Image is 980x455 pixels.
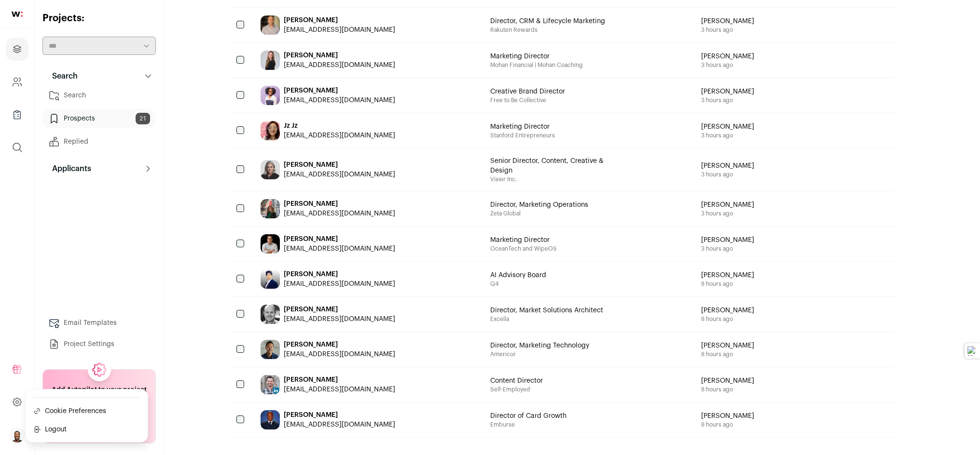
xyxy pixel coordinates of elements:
span: OceanTech and WipeOS [490,245,557,253]
h2: Add Autopilot to your project [52,385,147,395]
span: Director, Marketing Technology [490,341,589,350]
div: [PERSON_NAME] [284,269,395,279]
span: 8 hours ago [701,315,754,323]
span: [PERSON_NAME] [701,411,754,421]
span: Marketing Director [490,52,583,61]
span: [PERSON_NAME] [701,87,754,96]
span: 3 hours ago [701,96,754,104]
p: Applicants [46,163,91,174]
span: 3 hours ago [701,245,754,253]
img: db052dd44456228fef7cd4bfbe5b55a96cb55bb9b2a9ac3749cd887614a70a3e [261,269,280,289]
img: 4bbfa5e2328837b1c97eaedfaf9996c23bbbc120cb62293112ee2dfebce813ed.jpg [261,51,280,70]
span: [PERSON_NAME] [701,161,754,171]
div: [PERSON_NAME] [284,160,395,170]
a: Prospects21 [42,109,156,128]
div: [PERSON_NAME] [284,234,395,244]
img: f913c2aa46213e1f77a4dc6812058dcd5cccef0bfeae40d73466fe923ce2099d [261,410,280,429]
span: 3 hours ago [701,26,754,34]
span: 3 hours ago [701,210,754,217]
div: [EMAIL_ADDRESS][DOMAIN_NAME] [284,314,395,324]
span: [PERSON_NAME] [701,306,754,315]
a: Company and ATS Settings [6,70,28,94]
span: [PERSON_NAME] [701,16,754,26]
span: 8 hours ago [701,386,754,393]
img: wellfound-shorthand-0d5821cbd27db2630d0214b213865d53afaa358527fdda9d0ea32b1df1b89c2c.svg [12,12,23,17]
div: [PERSON_NAME] [284,305,395,314]
div: [PERSON_NAME] [284,375,395,385]
span: Excella [490,315,603,323]
span: Free to Be Collective [490,96,565,104]
div: [EMAIL_ADDRESS][DOMAIN_NAME] [284,349,395,359]
span: 8 hours ago [701,350,754,358]
div: [EMAIL_ADDRESS][DOMAIN_NAME] [284,25,395,35]
button: Logout [33,425,140,434]
a: Cookie Preferences [33,405,140,417]
div: [PERSON_NAME] [284,410,395,420]
div: [PERSON_NAME] [284,86,395,95]
div: [EMAIL_ADDRESS][DOMAIN_NAME] [284,279,395,289]
span: Stanford Entrepreneurs [490,132,555,139]
span: 8 hours ago [701,421,754,428]
span: [PERSON_NAME] [701,376,754,386]
span: Zeta Global [490,210,588,217]
span: Marketing Director [490,122,555,132]
div: Jz Jz [284,121,395,131]
span: Director of Card Growth [490,411,566,421]
div: [EMAIL_ADDRESS][DOMAIN_NAME] [284,209,395,218]
span: Marketing Director [490,235,557,245]
span: [PERSON_NAME] [701,200,754,210]
img: 17260293-medium_jpg [10,427,25,442]
span: [PERSON_NAME] [701,270,754,280]
a: Replied [42,132,156,151]
a: Search [42,86,156,105]
span: 3 hours ago [701,61,754,69]
div: [EMAIL_ADDRESS][DOMAIN_NAME] [284,131,395,140]
span: [PERSON_NAME] [701,122,754,132]
div: [PERSON_NAME] [284,15,395,25]
span: [PERSON_NAME] [701,341,754,350]
img: 639981290430f2f60589c55d8b0dbe2c17c7a06bdb7afb8507d02158de1b9ad2 [261,234,280,254]
h2: Projects: [42,12,156,25]
span: Rakuten Rewards [490,26,605,34]
img: 1edd5c3bec58358131ef0365b3835ff19a63e9637941c5882e5d57abd155d5a9.jpg [261,86,280,105]
div: [PERSON_NAME] [284,51,395,60]
span: 8 hours ago [701,280,754,288]
div: [EMAIL_ADDRESS][DOMAIN_NAME] [284,244,395,254]
div: [PERSON_NAME] [284,199,395,209]
span: Emburse [490,421,566,428]
button: Search [42,67,156,86]
span: Americor [490,350,589,358]
div: [EMAIL_ADDRESS][DOMAIN_NAME] [284,60,395,70]
img: 37a979e94d967c5b2e19ac64a6c0edc133d996dd7af86b43a1572d0f32b245d9.jpg [261,160,280,179]
button: Applicants [42,159,156,178]
img: dcadee25c14f0dbea815a3f08991c1e8269d8edc9ecc63a7a875fe6952c7e361.jpg [261,15,280,35]
span: 21 [136,113,150,124]
span: Self-Employed [490,386,543,393]
img: 474dc44c61a853a92f57e157be9256e80ba14ddf6702835987e2e5d719760981.jpg [261,340,280,359]
span: [PERSON_NAME] [701,235,754,245]
p: Search [46,70,78,82]
a: Company Lists [6,103,28,126]
span: AI Advisory Board [490,270,546,280]
a: Add Autopilot to your project Stop scrolling, start hiring. Just tell us what you need. Our exper... [42,369,156,443]
button: Open dropdown [10,427,25,442]
img: bf4c911d7182d88aaf8f89fe55cb92b855677f8a08fb7822d0025e84d8237a57 [261,305,280,324]
img: b8ec4a3987f84e7803f43cc2abc2df91fba55df05a2aa59804e739a25bd52072 [261,199,280,218]
a: Project Settings [42,335,156,354]
a: Projects [6,38,28,61]
span: Creative Brand Director [490,87,565,96]
div: [EMAIL_ADDRESS][DOMAIN_NAME] [284,385,395,394]
div: [EMAIL_ADDRESS][DOMAIN_NAME] [284,420,395,429]
span: Director, Market Solutions Architect [490,306,603,315]
img: ead66b4235b8061db4703fb42ae926a1ea02ba7fe43f09493428e1613afe6d89 [261,121,280,140]
div: [EMAIL_ADDRESS][DOMAIN_NAME] [284,170,395,179]
span: Mohan Financial | Mohan Coaching [490,61,583,69]
div: [PERSON_NAME] [284,340,395,349]
span: Senior Director, Content, Creative & Design [490,156,606,175]
span: Visier Inc. [490,175,606,183]
span: Director, CRM & Lifecycle Marketing [490,16,605,26]
span: Director, Marketing Operations [490,200,588,210]
div: [EMAIL_ADDRESS][DOMAIN_NAME] [284,95,395,105]
img: 8a425b6e3901668d735ba5b8c7f8d6e912033b0ddf25c138908d465eeb57ba25 [261,375,280,394]
span: 3 hours ago [701,171,754,178]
